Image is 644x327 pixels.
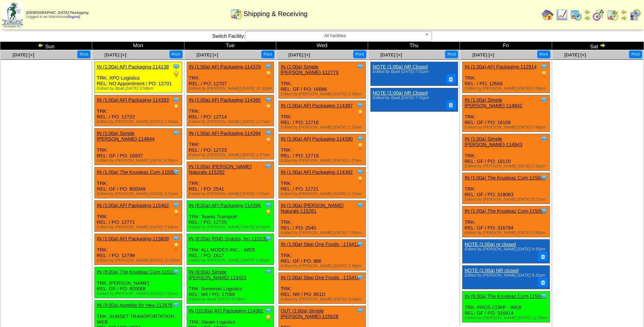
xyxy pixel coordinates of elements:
img: Tooltip [357,135,364,142]
a: [DATE] [+] [564,52,586,58]
button: Print [169,50,183,58]
a: NOTE (1:00a) nr closed [464,241,516,247]
td: Wed [276,42,368,50]
a: IN (8:00a) RIND Snacks, Inc-115135 [189,236,268,241]
img: calendarinout.gif [607,9,619,21]
a: [DATE] [+] [380,52,402,58]
div: Edited by [PERSON_NAME] [DATE] 7:43pm [97,225,182,229]
a: IN (1:00a) AFI Packaging-114138 [97,64,169,70]
div: TRK: REL: / PO: 12723 [187,129,274,160]
img: Tooltip [357,168,364,176]
img: PO [265,314,272,322]
div: Edited by [PERSON_NAME] [DATE] 6:00pm [189,225,274,229]
div: Edited by [PERSON_NAME] [DATE] 1:23am [281,125,366,130]
div: Edited by [PERSON_NAME] [DATE] 10:35pm [97,258,182,263]
img: Tooltip [357,307,364,314]
a: (logout) [68,15,80,19]
span: [DATE] [+] [472,52,494,58]
div: TRK: REL: GF / PO: 800049 [95,167,182,198]
img: PO [172,70,180,78]
a: IN (8:00a) The Krusteaz Com-115139 [97,269,178,275]
div: Edited by [PERSON_NAME] [DATE] 3:04pm [281,297,366,302]
div: TRK: Teams Transport REL: / PO: 12725 [187,201,274,232]
img: Tooltip [357,201,364,209]
img: Tooltip [540,63,548,70]
a: IN (1:00a) Simple [PERSON_NAME]-112779 [281,64,339,75]
div: Edited by [PERSON_NAME] [DATE] 1:27am [281,158,366,163]
div: Edited by [PERSON_NAME] [DATE] 3:19pm [464,86,550,91]
img: PO [265,137,272,144]
div: Edited by [PERSON_NAME] [DATE] 1:33am [281,192,366,196]
a: IN (1:00a) AFI Packaging-115462 [97,203,169,208]
a: OUT (1:00a) Simple [PERSON_NAME]-115628 [281,308,339,319]
img: Tooltip [540,96,548,104]
td: Tue [184,42,276,50]
div: Edited by [PERSON_NAME] [DATE] 11:32pm [189,86,274,91]
img: Tooltip [172,201,180,209]
img: calendarinout.gif [230,8,242,20]
div: Edited by [PERSON_NAME] [DATE] 1:36am [97,120,182,124]
div: Edited by [PERSON_NAME] [DATE] 2:52pm [97,291,182,296]
img: calendarcustomer.gif [629,9,641,21]
a: IN (1:00a) Simple [PERSON_NAME]-114844 [97,130,155,142]
button: Delete Note [538,252,548,261]
td: Mon [92,42,184,50]
div: Edited by [PERSON_NAME] [DATE] 12:39pm [464,316,550,320]
a: IN (1:00a) Simple [PERSON_NAME]-114843 [464,136,522,147]
a: IN (1:00a) AFI Packaging-114394 [189,130,261,136]
img: Tooltip [172,129,180,137]
div: Edited by [PERSON_NAME] [DATE] 2:49pm [464,125,550,130]
div: Edited by Bpali [DATE] 8:03pm [189,297,274,302]
div: TRK: REL: / PO: 12716 [279,101,366,132]
img: Tooltip [172,168,180,176]
div: Edited by Bpali [DATE] 5:58pm [97,86,182,91]
img: Tooltip [265,63,272,70]
span: Logged in as Warehouse [26,11,88,19]
img: zoroco-logo-small.webp [2,2,23,27]
img: arrowright.gif [600,42,606,48]
a: IN (1:00a) [PERSON_NAME] Naturals-115281 [281,203,343,214]
button: Print [445,50,458,58]
a: [DATE] [+] [13,52,34,58]
a: NOTE (1:00a) NR closed [464,268,519,273]
div: Edited by [PERSON_NAME] [DATE] 1:17am [189,120,274,124]
div: TRK: REL: GF / PO: 16937 [95,129,182,165]
button: Print [629,50,642,58]
img: Tooltip [265,268,272,275]
button: Print [77,50,90,58]
a: NOTE (1:00a) NR Closed [373,90,427,96]
img: PO [357,176,364,183]
img: Tooltip [540,135,548,142]
a: IN (1:00a) AFI Packaging-115609 [97,236,169,241]
div: Edited by [PERSON_NAME] [DATE] 7:41pm [189,192,274,196]
a: [DATE] [+] [105,52,126,58]
img: PO [265,70,272,78]
button: Delete Note [446,74,456,84]
a: IN (9:00a) Appetite for Hea-112976 [97,302,172,308]
img: Tooltip [172,301,180,309]
a: IN (1:00a) AFI Packaging-114392 [281,169,353,175]
span: [DEMOGRAPHIC_DATA] Packaging [26,11,88,15]
div: TRK: REL: / PO: 12721 [279,167,366,198]
a: [DATE] [+] [289,52,310,58]
a: IN (1:00a) AFI Packaging-114393 [97,97,169,103]
img: PO [265,209,272,216]
img: PO [265,104,272,111]
button: Print [537,50,550,58]
a: IN (1:00a) AFI Packaging-112914 [464,64,536,70]
div: TRK: REL: / PO: 12714 [187,95,274,126]
img: Tooltip [357,102,364,109]
div: Edited by [PERSON_NAME] [DATE] 5:27pm [464,197,550,202]
div: TRK: REL: / PO: 12668 [463,62,550,93]
img: PO [172,209,180,216]
img: Tooltip [265,129,272,137]
div: TRK: REL: / PO: 12719 [279,134,366,165]
img: Tooltip [172,268,180,275]
div: Edited by [PERSON_NAME] [DATE] 3:31pm [97,192,182,196]
div: TRK: REL: GF / PO: 16109 [463,95,550,132]
td: Fri [460,42,552,50]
